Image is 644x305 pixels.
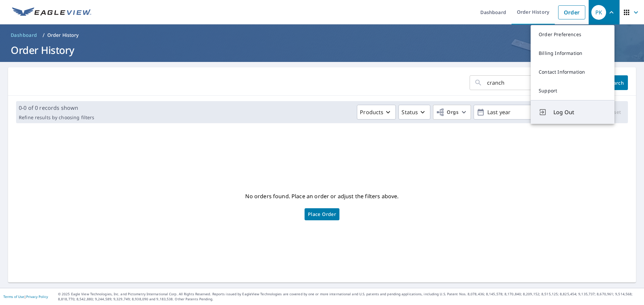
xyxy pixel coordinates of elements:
span: Dashboard [11,32,37,39]
a: Contact Information [531,63,614,81]
span: Place Order [308,213,336,216]
p: Products [360,108,383,116]
button: Last year [474,105,574,120]
a: Order Preferences [531,25,614,44]
span: Log Out [553,108,606,116]
p: | [3,295,48,299]
button: Products [357,105,396,120]
p: No orders found. Place an order or adjust the filters above. [245,191,398,202]
button: Log Out [531,100,614,124]
a: Order [558,5,585,19]
div: PK [591,5,606,20]
span: Search [609,80,623,86]
p: 0-0 of 0 records shown [19,104,94,112]
input: Address, Report #, Claim ID, etc. [487,73,586,92]
p: Last year [485,106,563,118]
h1: Order History [8,43,636,57]
a: Billing Information [531,44,614,63]
a: Dashboard [8,30,40,41]
button: Orgs [433,105,471,120]
button: Status [398,105,430,120]
a: Terms of Use [3,294,24,299]
a: Place Order [305,208,339,220]
p: © 2025 Eagle View Technologies, Inc. and Pictometry International Corp. All Rights Reserved. Repo... [58,292,641,302]
button: Search [604,75,628,90]
nav: breadcrumb [8,30,636,41]
a: Privacy Policy [26,294,48,299]
img: EV Logo [12,7,91,17]
span: Orgs [436,108,459,117]
p: Status [401,108,418,116]
p: Refine results by choosing filters [19,115,94,121]
a: Support [531,81,614,100]
li: / [43,31,45,39]
p: Order History [47,32,79,39]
